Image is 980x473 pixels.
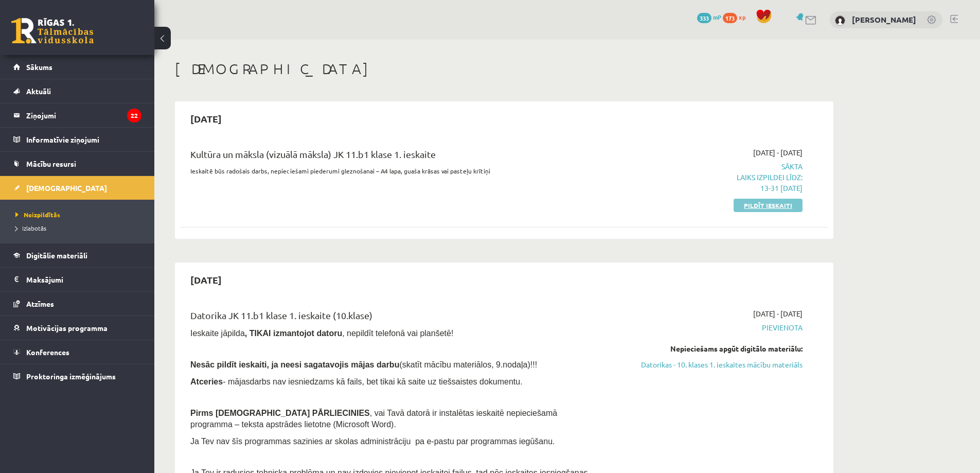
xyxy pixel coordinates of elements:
span: Atzīmes [26,299,54,308]
img: Alise Jaunzeme [835,15,845,26]
p: Ieskaitē būs radošais darbs, nepieciešami piederumi gleznošanai – A4 lapa, guaša krāsas vai paste... [190,166,593,176]
i: 22 [127,109,141,122]
p: Laiks izpildei līdz: 13-31 [DATE] [609,172,803,194]
span: Proktoringa izmēģinājums [26,372,116,381]
span: 173 [723,13,737,23]
span: Ja Tev nav šīs programmas sazinies ar skolas administrāciju pa e-pastu par programmas iegūšanu. [190,437,555,446]
span: , vai Tavā datorā ir instalētas ieskaitē nepieciešamā programma – teksta apstrādes lietotne (Micr... [190,409,557,429]
div: Kultūra un māksla (vizuālā māksla) JK 11.b1 klase 1. ieskaite [190,147,593,166]
span: Pirms [DEMOGRAPHIC_DATA] PĀRLIECINIES [190,409,370,417]
span: Sākums [26,62,52,72]
b: , TIKAI izmantojot datoru [245,329,342,338]
span: Pievienota [609,322,803,333]
span: Motivācijas programma [26,323,108,332]
span: Aktuāli [26,86,51,96]
div: Nepieciešams apgūt digitālo materiālu: [609,343,803,354]
a: [DEMOGRAPHIC_DATA] [13,176,141,200]
a: Ziņojumi22 [13,103,141,127]
a: 333 mP [697,13,721,21]
a: Informatīvie ziņojumi [13,128,141,151]
span: Izlabotās [15,224,46,232]
a: Atzīmes [13,292,141,316]
a: Maksājumi [13,268,141,291]
span: (skatīt mācību materiālos, 9.nodaļa)!!! [399,360,537,369]
a: Sākums [13,55,141,79]
a: Neizpildītās [15,210,144,219]
a: Motivācijas programma [13,316,141,340]
span: [DATE] - [DATE] [753,308,803,319]
span: Sākta [609,161,803,194]
legend: Informatīvie ziņojumi [26,128,141,151]
span: Nesāc pildīt ieskaiti, ja neesi sagatavojis mājas darbu [190,360,399,369]
legend: Maksājumi [26,268,141,291]
span: Ieskaite jāpilda , nepildīt telefonā vai planšetē! [190,329,453,338]
h2: [DATE] [180,268,232,292]
a: Mācību resursi [13,152,141,176]
a: 173 xp [723,13,751,21]
span: - mājasdarbs nav iesniedzams kā fails, bet tikai kā saite uz tiešsaistes dokumentu. [190,377,523,386]
a: Konferences [13,340,141,364]
span: [DEMOGRAPHIC_DATA] [26,183,107,192]
span: Mācību resursi [26,159,76,168]
a: Rīgas 1. Tālmācības vidusskola [11,18,94,44]
span: xp [739,13,745,21]
a: Digitālie materiāli [13,243,141,267]
span: 333 [697,13,711,23]
a: Pildīt ieskaiti [734,199,803,212]
legend: Ziņojumi [26,103,141,127]
div: Datorika JK 11.b1 klase 1. ieskaite (10.klase) [190,308,593,327]
a: Proktoringa izmēģinājums [13,364,141,388]
span: Digitālie materiāli [26,251,87,260]
h2: [DATE] [180,107,232,131]
h1: [DEMOGRAPHIC_DATA] [175,60,833,78]
span: Neizpildītās [15,211,60,219]
span: [DATE] - [DATE] [753,147,803,158]
a: Datorikas - 10. klases 1. ieskaites mācību materiāls [609,359,803,370]
a: [PERSON_NAME] [852,14,916,25]
a: Aktuāli [13,79,141,103]
a: Izlabotās [15,223,144,233]
span: mP [713,13,721,21]
b: Atceries [190,377,223,386]
span: Konferences [26,347,69,357]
